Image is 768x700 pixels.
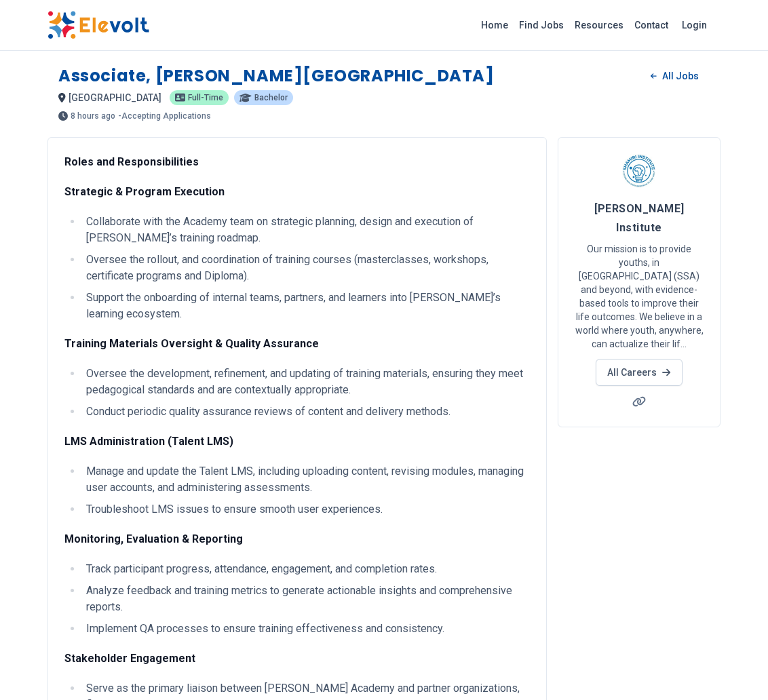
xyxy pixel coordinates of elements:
[82,366,530,398] li: Oversee the development, refinement, and updating of training materials, ensuring they meet pedag...
[64,652,195,665] strong: Stakeholder Engagement
[640,66,710,86] a: All Jobs
[118,112,211,120] p: - Accepting Applications
[629,14,674,36] a: Contact
[82,561,530,577] li: Track participant progress, attendance, engagement, and completion rates.
[254,94,288,102] span: Bachelor
[82,501,530,518] li: Troubleshoot LMS issues to ensure smooth user experiences.
[188,94,223,102] span: Full-time
[69,92,161,103] span: [GEOGRAPHIC_DATA]
[64,337,319,350] strong: Training Materials Oversight & Quality Assurance
[71,112,115,120] span: 8 hours ago
[622,154,656,188] img: Shamiri Institute
[514,14,569,36] a: Find Jobs
[82,583,530,615] li: Analyze feedback and training metrics to generate actionable insights and comprehensive reports.
[575,242,704,351] p: Our mission is to provide youths, in [GEOGRAPHIC_DATA] (SSA) and beyond, with evidence-based tool...
[82,463,530,496] li: Manage and update the Talent LMS, including uploading content, revising modules, managing user ac...
[58,65,495,87] h1: Associate, [PERSON_NAME][GEOGRAPHIC_DATA]
[64,435,233,448] strong: LMS Administration (Talent LMS)
[594,202,685,234] span: [PERSON_NAME] Institute
[47,11,149,39] img: Elevolt
[569,14,629,36] a: Resources
[82,252,530,284] li: Oversee the rollout, and coordination of training courses (masterclasses, workshops, certificate ...
[82,621,530,637] li: Implement QA processes to ensure training effectiveness and consistency.
[82,214,530,246] li: Collaborate with the Academy team on strategic planning, design and execution of [PERSON_NAME]’s ...
[476,14,514,36] a: Home
[82,404,530,420] li: Conduct periodic quality assurance reviews of content and delivery methods.
[82,290,530,322] li: Support the onboarding of internal teams, partners, and learners into [PERSON_NAME]’s learning ec...
[596,359,682,386] a: All Careers
[64,155,199,168] strong: Roles and Responsibilities
[674,12,715,39] a: Login
[64,532,243,545] strong: Monitoring, Evaluation & Reporting
[64,185,225,198] strong: Strategic & Program Execution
